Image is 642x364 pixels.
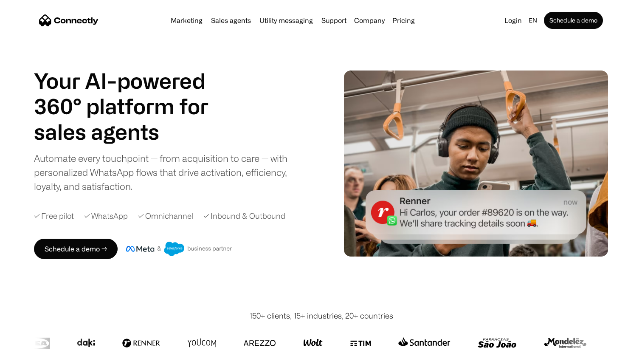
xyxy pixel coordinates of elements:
[39,14,99,27] a: home
[167,17,206,24] a: Marketing
[529,14,537,26] div: en
[354,14,385,26] div: Company
[389,17,418,24] a: Pricing
[525,14,542,26] div: en
[249,310,393,322] div: 150+ clients, 15+ industries, 20+ countries
[544,12,603,29] a: Schedule a demo
[501,14,525,26] a: Login
[203,210,285,222] div: ✓ Inbound & Outbound
[256,17,316,24] a: Utility messaging
[34,68,229,119] h1: Your AI-powered 360° platform for
[34,119,229,144] div: carousel
[126,242,232,256] img: Meta and Salesforce business partner badge.
[17,349,51,361] ul: Language list
[352,14,387,26] div: Company
[138,210,193,222] div: ✓ Omnichannel
[34,151,301,193] div: Automate every touchpoint — from acquisition to care — with personalized WhatsApp flows that driv...
[34,239,118,259] a: Schedule a demo →
[34,119,229,144] div: 1 of 4
[8,348,51,361] aside: Language selected: English
[84,210,128,222] div: ✓ WhatsApp
[34,210,74,222] div: ✓ Free pilot
[318,17,350,24] a: Support
[208,17,254,24] a: Sales agents
[34,119,229,144] h1: sales agents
